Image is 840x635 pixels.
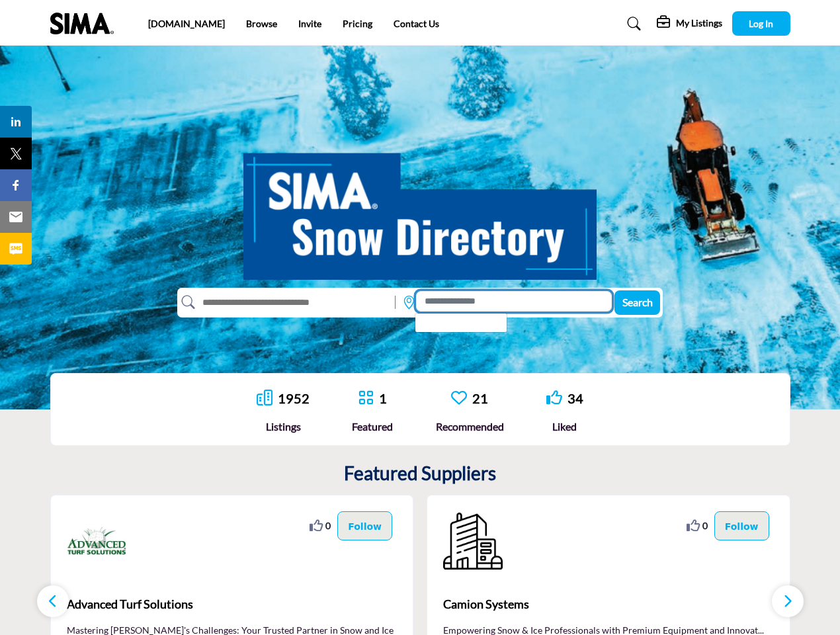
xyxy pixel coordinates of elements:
[352,419,393,435] div: Featured
[749,18,773,29] span: Log In
[394,18,439,29] a: Contact Us
[67,595,398,613] span: Advanced Turf Solutions
[148,18,225,29] a: [DOMAIN_NAME]
[343,18,372,29] a: Pricing
[257,419,310,435] div: Listings
[546,390,562,405] i: Go to Liked
[337,511,392,540] button: Follow
[443,511,503,571] img: Camion Systems
[67,511,126,571] img: Advanced Turf Solutions
[325,519,331,532] span: 0
[702,519,708,532] span: 0
[443,595,774,613] span: Camion Systems
[298,18,321,29] a: Invite
[451,390,467,407] a: Go to Recommended
[443,587,774,622] a: Camion Systems
[392,292,399,312] img: Rectangle%203585.svg
[246,18,277,29] a: Browse
[348,519,382,533] p: Follow
[67,587,398,622] a: Advanced Turf Solutions
[732,11,790,36] button: Log In
[358,390,374,407] a: Go to Featured
[657,16,722,32] div: My Listings
[622,296,653,308] span: Search
[614,290,660,315] button: Search
[50,13,120,34] img: Site Logo
[472,390,488,406] a: 21
[379,390,387,406] a: 1
[546,419,583,435] div: Liked
[243,138,597,280] img: SIMA Snow Directory
[344,462,496,485] h2: Featured Suppliers
[714,511,769,540] button: Follow
[614,13,650,34] a: Search
[567,390,583,406] a: 34
[725,519,759,533] p: Follow
[436,419,504,435] div: Recommended
[676,17,722,29] h5: My Listings
[278,390,310,406] a: 1952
